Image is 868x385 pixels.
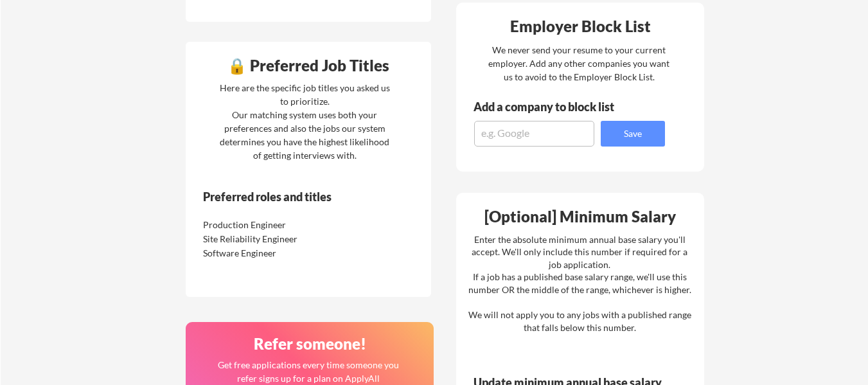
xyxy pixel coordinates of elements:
div: Employer Block List [461,19,700,34]
div: [Optional] Minimum Salary [461,209,700,224]
div: 🔒 Preferred Job Titles [189,58,428,73]
div: Add a company to block list [474,101,634,112]
div: Preferred roles and titles [203,191,378,202]
div: Software Engineer [203,247,339,260]
div: We never send your resume to your current employer. Add any other companies you want us to avoid ... [488,43,671,84]
button: Save [601,121,665,147]
div: Get free applications every time someone you refer signs up for a plan on ApplyAll [217,358,400,385]
div: Enter the absolute minimum annual base salary you'll accept. We'll only include this number if re... [468,233,691,334]
div: Refer someone! [191,336,430,352]
div: Production Engineer [203,219,339,231]
div: Site Reliability Engineer [203,233,339,246]
div: Here are the specific job titles you asked us to prioritize. Our matching system uses both your p... [217,81,393,162]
